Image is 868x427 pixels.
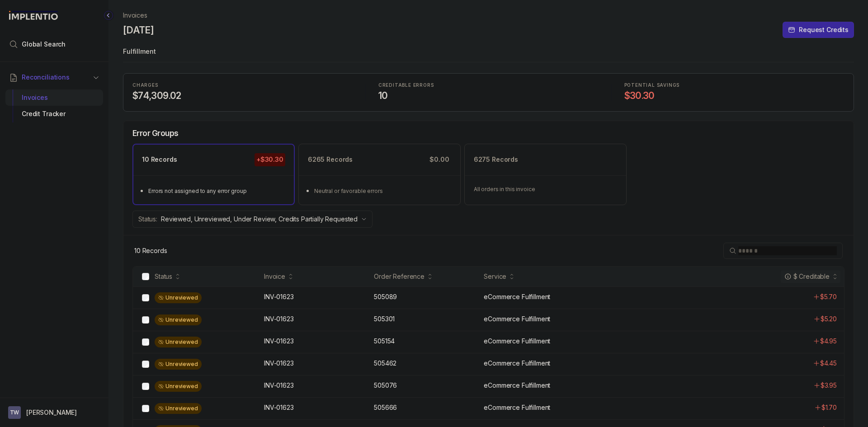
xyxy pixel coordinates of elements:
div: $ Creditable [784,272,830,281]
h4: 10 [378,89,599,102]
p: eCommerce Fulfillment [484,314,550,324]
div: Status [155,272,172,281]
div: Unreviewed [155,292,202,303]
p: Status: [138,215,157,224]
div: Unreviewed [155,381,202,392]
p: Request Credits [799,25,849,34]
p: 505462 [374,359,396,368]
p: 6275 Records [474,155,518,164]
div: Collapse Icon [103,10,114,21]
h4: $74,309.02 [132,89,353,102]
p: eCommerce Fulfillment [484,292,550,301]
div: Unreviewed [155,337,202,347]
span: User initials [8,406,21,419]
div: Reconciliations [5,88,103,124]
p: 505076 [374,381,397,390]
p: Reviewed, Unreviewed, Under Review, Credits Partially Requested [161,215,358,224]
p: CREDITABLE ERRORS [378,83,599,88]
p: eCommerce Fulfillment [484,381,550,390]
p: 505301 [374,314,395,324]
div: Unreviewed [155,359,202,370]
a: Invoices [123,11,147,20]
p: $4.45 [820,359,837,368]
p: 505666 [374,403,397,412]
div: Invoice [264,272,285,281]
nav: breadcrumb [123,11,147,20]
p: $1.70 [821,403,837,412]
h5: Error Groups [132,128,179,138]
input: checkbox-checkbox [142,383,149,390]
p: $4.95 [820,337,837,346]
p: INV-01623 [264,292,294,301]
div: Neutral or favorable errors [314,187,450,196]
div: Errors not assigned to any error group [148,187,284,196]
p: INV-01623 [264,381,294,390]
p: eCommerce Fulfillment [484,403,550,412]
p: POTENTIAL SAVINGS [624,83,844,88]
p: Fulfillment [123,43,854,61]
p: $0.00 [428,153,451,166]
p: $3.95 [821,381,837,390]
h4: [DATE] [123,24,154,37]
button: Reconciliations [5,67,103,87]
button: Request Credits [783,22,854,38]
div: Unreviewed [155,314,202,325]
p: 505154 [374,337,395,346]
p: INV-01623 [264,403,294,412]
p: eCommerce Fulfillment [484,359,550,368]
h4: $30.30 [624,89,844,102]
input: checkbox-checkbox [142,316,149,324]
input: checkbox-checkbox [142,338,149,346]
p: eCommerce Fulfillment [484,337,550,346]
p: $5.20 [821,314,837,324]
p: CHARGES [132,83,353,88]
input: checkbox-checkbox [142,361,149,368]
p: INV-01623 [264,314,294,324]
input: checkbox-checkbox [142,273,149,280]
span: Reconciliations [22,73,70,82]
span: Global Search [22,40,66,49]
p: 10 Records [142,155,177,164]
div: Unreviewed [155,403,202,414]
p: [PERSON_NAME] [26,408,77,417]
div: Credit Tracker [13,106,96,122]
button: Status:Reviewed, Unreviewed, Under Review, Credits Partially Requested [132,211,373,228]
div: Invoices [13,89,96,106]
p: INV-01623 [264,337,294,346]
p: All orders in this invoice [474,185,617,194]
div: Remaining page entries [134,246,167,255]
p: +$30.30 [255,153,285,166]
p: $5.70 [820,292,837,301]
div: Order Reference [374,272,425,281]
input: checkbox-checkbox [142,405,149,412]
div: Service [484,272,506,281]
p: 505089 [374,292,397,301]
p: 6265 Records [308,155,353,164]
input: checkbox-checkbox [142,294,149,301]
p: INV-01623 [264,359,294,368]
p: 10 Records [134,246,167,255]
button: User initials[PERSON_NAME] [8,406,100,419]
